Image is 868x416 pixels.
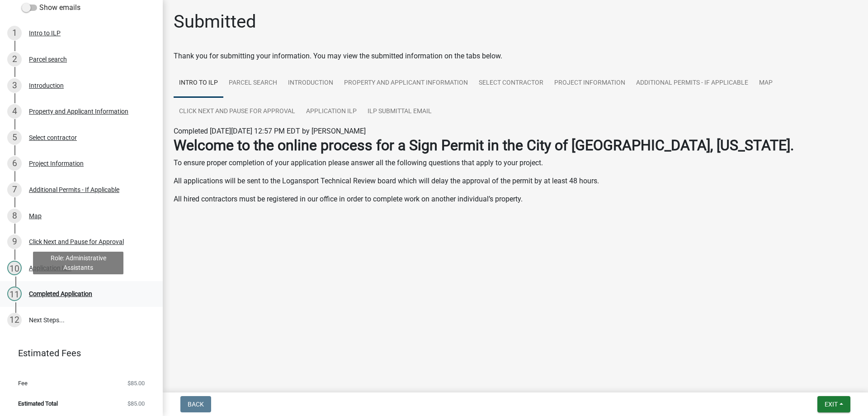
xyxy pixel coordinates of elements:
[29,160,84,167] div: Project Information
[180,396,211,412] button: Back
[29,108,128,115] div: Property and Applicant Information
[29,291,92,297] div: Completed Application
[7,344,148,362] a: Estimated Fees
[362,97,437,126] a: ILP Submittal Email
[7,130,22,145] div: 5
[7,52,22,67] div: 2
[18,401,58,406] span: Estimated Total
[29,134,77,141] div: Select contractor
[127,401,145,406] span: $85.00
[7,104,22,119] div: 4
[473,69,549,98] a: Select contractor
[7,234,22,249] div: 9
[174,176,857,186] p: All applications will be sent to the Logansport Technical Review board which will delay the appro...
[283,69,339,98] a: Introduction
[7,313,22,327] div: 12
[549,69,631,98] a: Project Information
[7,261,22,275] div: 10
[223,69,283,98] a: Parcel search
[174,137,794,154] strong: Welcome to the online process for a Sign Permit in the City of [GEOGRAPHIC_DATA], [US_STATE].
[18,380,28,386] span: Fee
[825,401,838,408] span: Exit
[7,156,22,171] div: 6
[7,26,22,40] div: 1
[22,2,80,13] label: Show emails
[188,401,204,408] span: Back
[33,252,123,274] div: Role: Administrative Assistants
[29,56,67,62] div: Parcel search
[29,186,119,193] div: Additional Permits - If Applicable
[7,287,22,301] div: 11
[29,239,124,245] div: Click Next and Pause for Approval
[339,69,473,98] a: Property and Applicant Information
[29,82,64,89] div: Introduction
[301,97,362,126] a: Application ILP
[7,78,22,93] div: 3
[29,213,42,219] div: Map
[29,30,61,36] div: Intro to ILP
[174,127,366,135] span: Completed [DATE][DATE] 12:57 PM EDT by [PERSON_NAME]
[754,69,778,98] a: Map
[817,396,850,412] button: Exit
[29,265,71,271] div: Application ILP
[174,51,857,62] div: Thank you for submitting your information. You may view the submitted information on the tabs below.
[7,209,22,223] div: 8
[7,182,22,197] div: 7
[174,97,301,126] a: Click Next and Pause for Approval
[174,194,857,205] p: All hired contractors must be registered in our office in order to complete work on another indiv...
[631,69,754,98] a: Additional Permits - If Applicable
[174,11,256,33] h1: Submitted
[174,69,223,98] a: Intro to ILP
[174,158,857,168] p: To ensure proper completion of your application please answer all the following questions that ap...
[127,380,145,386] span: $85.00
